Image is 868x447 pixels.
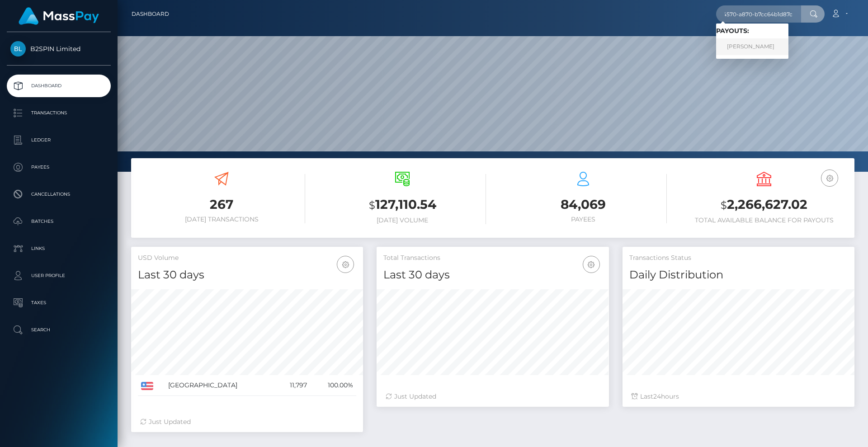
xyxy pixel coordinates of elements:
[7,102,111,124] a: Transactions
[500,216,667,223] h6: Payees
[10,133,107,147] p: Ledger
[165,375,276,396] td: [GEOGRAPHIC_DATA]
[721,199,727,212] small: $
[7,45,111,53] span: B2SPIN Limited
[7,183,111,206] a: Cancellations
[629,254,848,263] h5: Transactions Status
[10,242,107,255] p: Links
[10,160,107,174] p: Payees
[10,296,107,310] p: Taxes
[138,254,356,263] h5: USD Volume
[7,210,111,233] a: Batches
[10,79,107,93] p: Dashboard
[132,5,169,24] a: Dashboard
[632,392,845,401] div: Last hours
[383,254,602,263] h5: Total Transactions
[369,199,375,212] small: $
[10,215,107,228] p: Batches
[138,196,305,213] h3: 267
[10,106,107,120] p: Transactions
[138,216,305,223] h6: [DATE] Transactions
[716,27,788,35] h6: Payouts:
[276,375,310,396] td: 11,797
[319,216,486,224] h6: [DATE] Volume
[680,196,848,214] h3: 2,266,627.02
[310,375,357,396] td: 100.00%
[10,323,107,337] p: Search
[10,188,107,201] p: Cancellations
[319,196,486,214] h3: 127,110.54
[716,38,788,55] a: [PERSON_NAME]
[7,129,111,151] a: Ledger
[716,5,801,23] input: Search...
[386,392,599,401] div: Just Updated
[140,417,354,427] div: Just Updated
[7,75,111,97] a: Dashboard
[10,41,26,56] img: B2SPIN Limited
[7,237,111,260] a: Links
[680,216,848,224] h6: Total Available Balance for Payouts
[383,267,602,283] h4: Last 30 days
[7,319,111,341] a: Search
[7,156,111,179] a: Payees
[138,267,356,283] h4: Last 30 days
[10,269,107,282] p: User Profile
[653,392,661,400] span: 24
[19,7,99,25] img: MassPay Logo
[7,292,111,314] a: Taxes
[141,382,153,390] img: US.png
[500,196,667,213] h3: 84,069
[629,267,848,283] h4: Daily Distribution
[7,264,111,287] a: User Profile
